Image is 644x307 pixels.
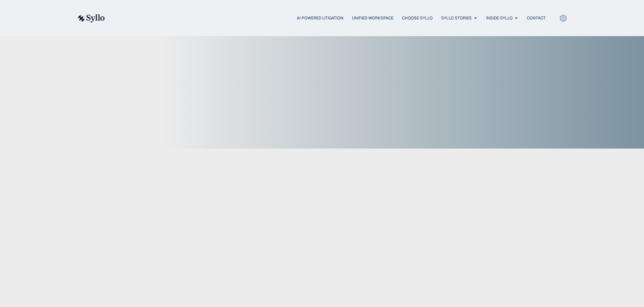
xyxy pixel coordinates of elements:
a: Unified Workspace [352,15,393,21]
div: Menu Toggle [118,15,546,21]
nav: Menu [118,15,546,21]
a: AI Powered Litigation [297,15,343,21]
a: Inside Syllo [486,15,513,21]
a: Choose Syllo [402,15,433,21]
img: syllo [77,14,105,22]
a: Syllo Stories [441,15,472,21]
a: Contact [527,15,546,21]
